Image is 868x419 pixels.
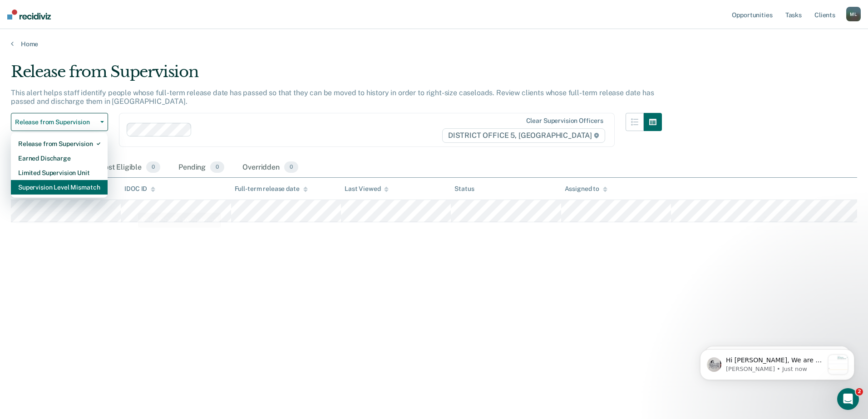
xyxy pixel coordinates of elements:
[18,166,100,180] div: Limited Supervision Unit
[284,161,298,173] span: 0
[846,7,861,21] button: ML
[837,388,859,410] iframe: Intercom live chat
[526,117,603,125] div: Clear supervision officers
[235,185,308,193] div: Full-term release date
[454,185,474,193] div: Status
[11,63,662,88] div: Release from Supervision
[89,158,162,178] div: Almost Eligible0
[124,185,155,193] div: IDOC ID
[846,7,861,21] div: M L
[146,161,160,173] span: 0
[11,113,108,131] button: Release from Supervision
[15,118,97,126] span: Release from Supervision
[345,185,389,193] div: Last Viewed
[177,158,226,178] div: Pending0
[18,151,100,166] div: Earned Discharge
[18,180,100,195] div: Supervision Level Mismatch
[686,331,868,395] iframe: Intercom notifications message
[210,161,224,173] span: 0
[442,128,605,143] span: DISTRICT OFFICE 5, [GEOGRAPHIC_DATA]
[18,136,100,151] div: Release from Supervision
[856,388,863,395] span: 2
[7,10,51,19] img: Recidiviz
[11,40,857,48] a: Home
[241,158,300,178] div: Overridden0
[565,185,607,193] div: Assigned to
[11,88,654,106] p: This alert helps staff identify people whose full-term release date has passed so that they can b...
